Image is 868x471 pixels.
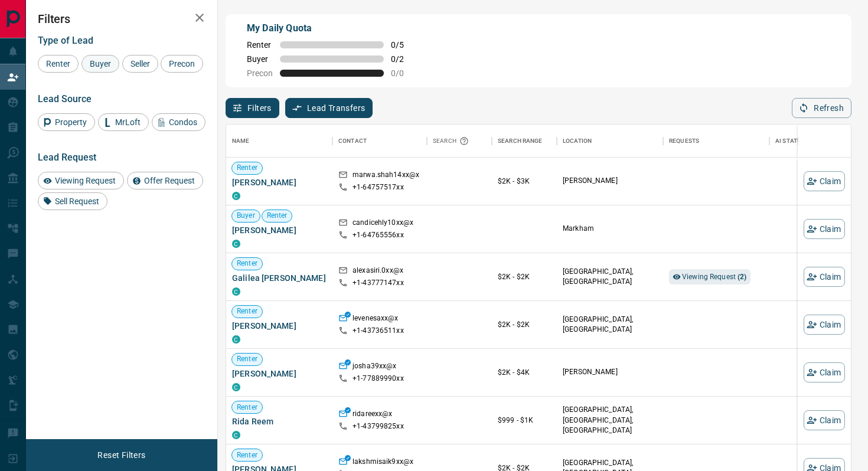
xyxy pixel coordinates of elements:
[226,125,332,158] div: Name
[285,98,373,118] button: Lead Transfers
[42,59,74,68] span: Renter
[232,368,327,380] span: [PERSON_NAME]
[38,93,92,104] span: Lead Source
[232,416,327,427] span: Rida Reem
[232,125,250,158] div: Name
[563,224,657,234] p: Markham
[86,59,115,68] span: Buyer
[232,224,327,236] span: [PERSON_NAME]
[232,450,262,460] span: Renter
[152,113,205,131] div: Condos
[353,361,396,374] p: josha39xx@x
[353,278,404,288] p: +1- 43777147xx
[98,113,149,131] div: MrLoft
[232,354,262,364] span: Renter
[563,176,657,186] p: [PERSON_NAME]
[669,125,699,158] div: Requests
[232,403,262,413] span: Renter
[498,367,551,378] p: $2K - $4K
[232,272,327,284] span: Galilea [PERSON_NAME]
[232,287,240,296] div: condos.ca
[804,362,845,382] button: Claim
[353,313,399,326] p: levenesaxx@x
[81,55,119,73] div: Buyer
[38,55,79,73] div: Renter
[38,35,93,46] span: Type of Lead
[663,125,769,158] div: Requests
[391,40,417,50] span: 0 / 5
[353,266,403,278] p: alexasiri.0xx@x
[391,68,417,78] span: 0 / 0
[804,267,845,287] button: Claim
[353,421,404,431] p: +1- 43799825xx
[391,54,417,64] span: 0 / 2
[353,182,404,192] p: +1- 64757517xx
[353,374,404,384] p: +1- 77889990xx
[247,68,273,78] span: Precon
[433,125,472,158] div: Search
[804,315,845,335] button: Claim
[232,163,262,173] span: Renter
[775,125,805,158] div: AI Status
[232,240,240,248] div: condos.ca
[232,192,240,200] div: condos.ca
[232,211,260,221] span: Buyer
[262,211,292,221] span: Renter
[232,320,327,332] span: [PERSON_NAME]
[563,405,657,435] p: [GEOGRAPHIC_DATA], [GEOGRAPHIC_DATA], [GEOGRAPHIC_DATA]
[51,176,120,185] span: Viewing Request
[38,12,205,26] h2: Filters
[353,170,419,182] p: marwa.shah14xx@x
[165,117,201,127] span: Condos
[127,172,203,189] div: Offer Request
[804,410,845,430] button: Claim
[51,117,91,127] span: Property
[353,218,413,230] p: candicehly10xx@x
[804,171,845,191] button: Claim
[247,40,273,50] span: Renter
[247,54,273,64] span: Buyer
[563,267,657,287] p: [GEOGRAPHIC_DATA], [GEOGRAPHIC_DATA]
[792,98,851,118] button: Refresh
[738,273,746,281] strong: ( 2 )
[563,367,657,377] p: [PERSON_NAME]
[51,197,103,206] span: Sell Request
[557,125,663,158] div: Location
[353,409,392,421] p: ridareexx@x
[498,272,551,282] p: $2K - $2K
[563,125,592,158] div: Location
[498,176,551,187] p: $2K - $3K
[140,176,199,185] span: Offer Request
[232,431,240,439] div: condos.ca
[563,315,657,335] p: [GEOGRAPHIC_DATA], [GEOGRAPHIC_DATA]
[165,59,199,68] span: Precon
[232,335,240,344] div: condos.ca
[332,125,427,158] div: Contact
[232,259,262,269] span: Renter
[669,269,750,284] div: Viewing Request (2)
[126,59,154,68] span: Seller
[498,125,543,158] div: Search Range
[38,152,96,163] span: Lead Request
[90,445,153,465] button: Reset Filters
[232,383,240,391] div: condos.ca
[492,125,557,158] div: Search Range
[353,326,404,336] p: +1- 43736511xx
[232,176,327,188] span: [PERSON_NAME]
[353,230,404,240] p: +1- 64765556xx
[226,98,279,118] button: Filters
[247,21,417,35] p: My Daily Quota
[804,219,845,239] button: Claim
[353,457,413,469] p: lakshmisaik9xx@x
[111,117,145,127] span: MrLoft
[38,192,107,210] div: Sell Request
[498,415,551,426] p: $999 - $1K
[38,172,124,189] div: Viewing Request
[232,306,262,316] span: Renter
[682,273,747,281] span: Viewing Request
[498,319,551,330] p: $2K - $2K
[122,55,158,73] div: Seller
[161,55,203,73] div: Precon
[38,113,95,131] div: Property
[338,125,367,158] div: Contact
